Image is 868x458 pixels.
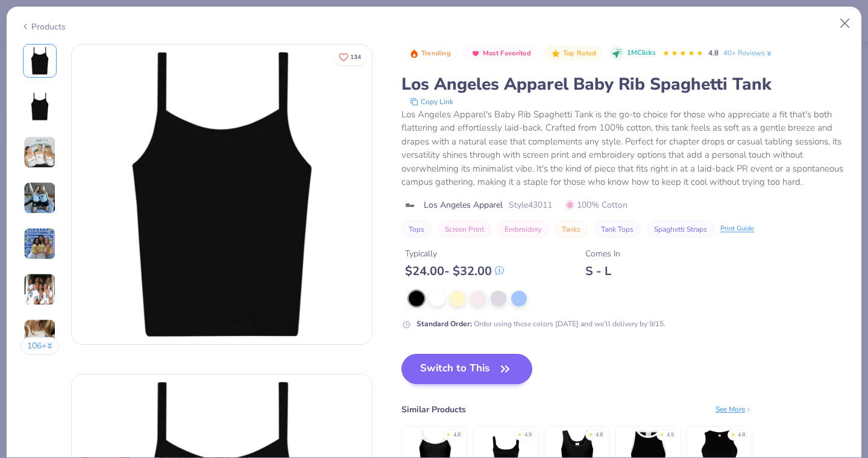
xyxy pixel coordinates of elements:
img: User generated content [24,319,56,351]
button: Switch to This [401,354,532,384]
img: User generated content [24,182,56,214]
button: Tops [401,221,432,238]
span: 1M Clicks [627,48,655,58]
a: 40+ Reviews [723,48,773,58]
button: 106+ [20,337,60,355]
div: 4.9 [524,431,532,439]
div: See More [715,404,752,415]
div: Print Guide [720,224,754,234]
img: brand logo [401,200,418,210]
img: Front [72,45,372,344]
span: Style 43011 [509,199,552,211]
span: Top Rated [563,50,597,57]
div: ★ [588,431,593,436]
strong: Standard Order : [417,319,472,329]
span: 100% Cotton [565,199,627,211]
span: Trending [421,50,451,57]
div: 4.8 [453,431,461,439]
button: copy to clipboard [406,96,457,108]
img: Most Favorited sort [471,49,480,58]
div: Los Angeles Apparel Baby Rib Spaghetti Tank [401,73,848,96]
div: S - L [585,264,620,279]
img: Top Rated sort [551,49,561,58]
img: User generated content [24,273,56,306]
div: Los Angeles Apparel's Baby Rib Spaghetti Tank is the go-to choice for those who appreciate a fit ... [401,108,848,189]
div: ★ [731,431,735,436]
button: Tank Tops [594,221,641,238]
div: Typically [405,247,504,260]
span: 134 [350,54,361,60]
div: Products [20,20,66,33]
div: 4.8 [738,431,745,439]
img: Back [25,92,54,121]
img: User generated content [24,227,56,260]
div: Comes In [585,247,620,260]
div: 4.8 [596,431,603,439]
span: Los Angeles Apparel [424,199,503,211]
div: $ 24.00 - $ 32.00 [405,264,504,279]
div: Order using these colors [DATE] and we’ll delivery by 9/15. [417,318,665,329]
button: Screen Print [438,221,491,238]
button: Badge Button [403,46,457,61]
img: Front [25,46,54,75]
button: Tanks [555,221,588,238]
span: 4.8 [708,48,719,58]
button: Spaghetti Straps [647,221,714,238]
button: Badge Button [464,46,537,61]
div: ★ [446,431,451,436]
button: Like [333,48,366,66]
img: User generated content [24,136,56,169]
div: ★ [659,431,664,436]
button: Close [834,12,857,35]
div: 4.5 [667,431,674,439]
div: ★ [517,431,522,436]
button: Badge Button [544,46,602,61]
img: Trending sort [409,49,419,58]
div: 4.8 Stars [662,44,703,63]
span: Most Favorited [483,50,531,57]
button: Embroidery [497,221,549,238]
div: Similar Products [401,403,466,416]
